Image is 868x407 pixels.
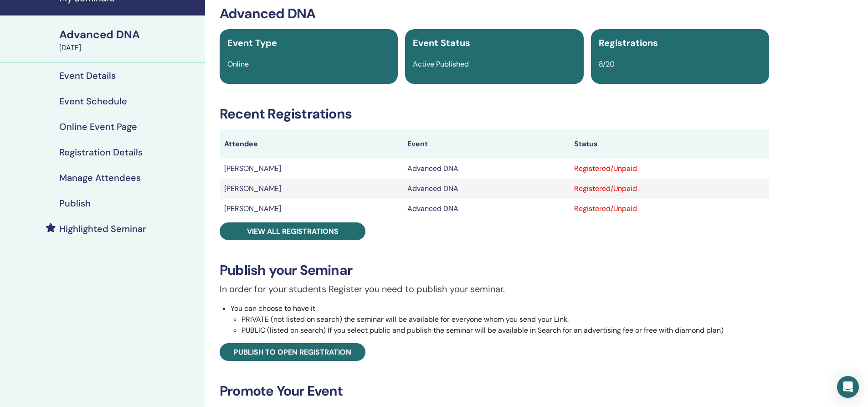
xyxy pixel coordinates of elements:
h3: Advanced DNA [220,5,769,22]
div: Registered/Unpaid [574,163,765,174]
th: Event [403,129,570,159]
a: Publish to open registration [220,343,365,361]
span: Active Published [413,59,469,69]
span: Event Status [413,37,470,49]
div: Advanced DNA [59,27,200,42]
h4: Manage Attendees [59,172,141,183]
td: [PERSON_NAME] [220,179,403,199]
div: Open Intercom Messenger [837,376,859,398]
li: PRIVATE (not listed on search) the seminar will be available for everyone whom you send your Link. [241,314,769,325]
p: In order for your students Register you need to publish your seminar. [220,282,769,296]
td: Advanced DNA [403,159,570,179]
th: Status [570,129,769,159]
h4: Publish [59,198,91,209]
h4: Online Event Page [59,121,137,132]
span: 8/20 [599,59,615,69]
li: You can choose to have it [231,303,769,336]
span: View all registrations [247,227,339,236]
h4: Event Schedule [59,96,127,107]
td: Advanced DNA [403,199,570,219]
h4: Event Details [59,70,116,81]
th: Attendee [220,129,403,159]
div: [DATE] [59,42,200,53]
li: PUBLIC (listed on search) If you select public and publish the seminar will be available in Searc... [241,325,769,336]
div: Registered/Unpaid [574,183,765,194]
a: View all registrations [220,222,365,240]
td: Advanced DNA [403,179,570,199]
span: Online [227,59,249,69]
h3: Publish your Seminar [220,262,769,278]
span: Event Type [227,37,277,49]
td: [PERSON_NAME] [220,159,403,179]
h4: Registration Details [59,147,143,158]
a: Advanced DNA[DATE] [54,27,205,53]
td: [PERSON_NAME] [220,199,403,219]
h3: Recent Registrations [220,106,769,122]
h3: Promote Your Event [220,383,769,399]
div: Registered/Unpaid [574,203,765,214]
span: Publish to open registration [234,347,351,357]
h4: Highlighted Seminar [59,223,146,234]
span: Registrations [599,37,658,49]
